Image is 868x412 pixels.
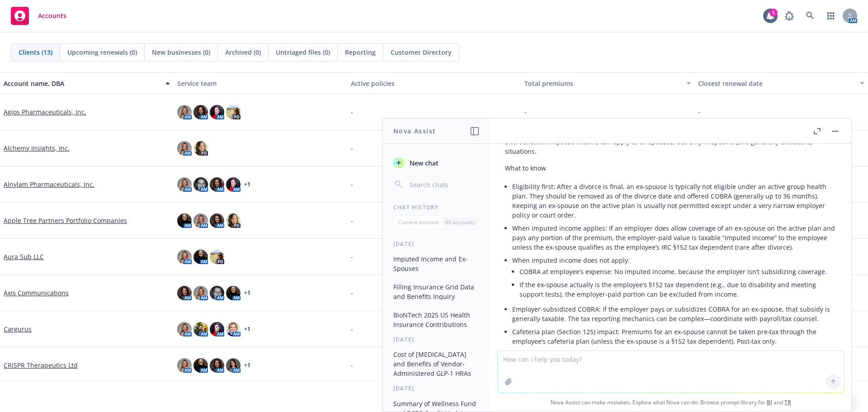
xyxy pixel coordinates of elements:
[225,47,261,57] span: Archived (0)
[244,327,250,332] a: + 1
[391,47,452,57] span: Customer Directory
[174,72,347,94] button: Service team
[210,322,224,336] img: photo
[19,47,52,57] span: Clients (13)
[226,322,241,336] img: photo
[210,177,224,192] img: photo
[67,47,137,57] span: Upcoming renewals (0)
[177,358,192,373] img: photo
[351,143,353,153] span: -
[512,180,837,222] li: Eligibility first: After a divorce is final, an ex‑spouse is typically not eligible under an acti...
[193,105,208,119] img: photo
[193,213,208,228] img: photo
[193,177,208,192] img: photo
[4,107,86,117] a: Agios Pharmaceuticals, Inc.
[408,178,480,191] input: Search chats
[244,290,250,296] a: + 1
[390,347,483,381] button: Cost of [MEDICAL_DATA] and Benefits of Vendor-Administered GLP-1 HRAs
[276,47,330,57] span: Untriaged files (0)
[4,143,70,153] a: Alchemy Insights, Inc.
[382,384,491,392] div: [DATE]
[177,177,192,192] img: photo
[152,47,210,57] span: New businesses (0)
[4,252,44,261] a: Aura Sub LLC
[244,363,250,368] a: + 1
[210,105,224,119] img: photo
[390,155,483,171] button: New chat
[769,9,778,17] div: 1
[351,252,353,261] span: -
[694,72,868,94] button: Closest renewal date
[193,322,208,336] img: photo
[177,105,192,119] img: photo
[347,72,521,94] button: Active policies
[390,308,483,332] button: BioNTech 2025 US Health Insurance Contributions
[524,107,527,117] span: -
[177,79,344,88] div: Service team
[4,180,94,189] a: Alnylam Pharmaceuticals, Inc.
[193,358,208,373] img: photo
[408,158,439,168] span: New chat
[210,358,224,373] img: photo
[4,216,127,225] a: Apple Tree Partners Portfolio Companies
[177,213,192,228] img: photo
[521,72,694,94] button: Total premiums
[780,7,798,25] a: Report a Bug
[226,177,241,192] img: photo
[698,107,700,117] span: -
[505,137,837,156] p: Short answer: Imputed income can apply to ex-spouses, but only in specific (and generally avoidab...
[210,213,224,228] img: photo
[193,250,208,264] img: photo
[345,47,376,57] span: Reporting
[351,216,353,225] span: -
[512,325,837,348] li: Cafeteria plan (Section 125) impact: Premiums for an ex‑spouse cannot be taken pre‑tax through th...
[351,288,353,298] span: -
[4,288,69,298] a: Axis Communications
[226,286,241,300] img: photo
[351,79,517,88] div: Active policies
[351,324,353,334] span: -
[398,218,439,226] p: Current account
[193,286,208,300] img: photo
[445,218,475,226] p: All accounts
[519,278,837,301] li: If the ex‑spouse actually is the employee’s §152 tax dependent (e.g., due to disability and meeti...
[351,360,353,370] span: -
[390,251,483,276] button: Imputed Income and Ex-Spouses
[244,182,250,187] a: + 1
[512,254,837,303] li: When imputed income does not apply:
[7,3,70,28] a: Accounts
[767,398,772,406] a: BI
[177,250,192,264] img: photo
[512,222,837,254] li: When imputed income applies: If an employer does allow coverage of an ex‑spouse on the active pla...
[382,204,491,211] div: Chat History
[210,286,224,300] img: photo
[351,180,353,189] span: -
[393,126,436,136] h1: Nova Assist
[226,358,241,373] img: photo
[226,105,241,119] img: photo
[524,79,681,88] div: Total premiums
[226,213,241,228] img: photo
[822,7,840,25] a: Switch app
[177,322,192,336] img: photo
[519,265,837,278] li: COBRA at employee’s expense: No imputed income, because the employer isn’t subsidizing coverage.
[193,141,208,156] img: photo
[382,336,491,343] div: [DATE]
[801,7,819,25] a: Search
[38,12,66,19] span: Accounts
[4,324,32,334] a: Cargurus
[4,79,160,88] div: Account name, DBA
[351,107,353,117] span: -
[512,348,837,384] li: Other accounts:
[494,393,848,412] span: Nova Assist can make mistakes. Explore what Nova can do: Browse prompt library for and
[512,303,837,325] li: Employer-subsidized COBRA: If the employer pays or subsidizes COBRA for an ex‑spouse, that subsid...
[698,79,854,88] div: Closest renewal date
[505,163,837,173] p: What to know
[210,250,224,264] img: photo
[4,360,78,370] a: CRISPR Therapeutics Ltd
[177,286,192,300] img: photo
[784,398,791,406] a: TR
[382,240,491,248] div: [DATE]
[390,279,483,304] button: Filling Insurance Grid Data and Benefits Inquiry
[177,141,192,156] img: photo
